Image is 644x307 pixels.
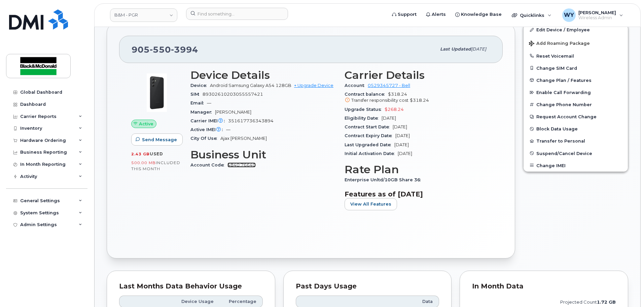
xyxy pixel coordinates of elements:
a: 0529345727 - Bell [368,83,410,88]
span: — [207,100,211,105]
span: Initial Activation Date [345,151,398,156]
span: WY [564,11,574,19]
span: SIM [190,92,203,97]
button: Request Account Change [524,111,628,123]
span: — [226,127,230,132]
span: [PERSON_NAME] [578,10,616,15]
h3: Features as of [DATE] [345,190,491,198]
span: included this month [131,160,180,171]
button: Change IMEI [524,159,628,172]
button: Send Message [131,133,183,146]
a: Support [387,8,421,21]
div: Wesley Yue [558,8,628,22]
span: Manager [190,110,215,115]
span: Knowledge Base [461,11,502,18]
div: Quicklinks [507,8,556,22]
span: Transfer responsibility cost [351,98,408,103]
input: Find something... [186,8,288,20]
span: 905 [132,44,198,55]
tspan: 1.72 GB [597,300,616,305]
button: Suspend/Cancel Device [524,147,628,159]
h3: Carrier Details [345,69,491,81]
img: image20231002-3703462-17nx3v8.jpeg [137,72,177,113]
h3: Rate Plan [345,163,491,176]
div: Last Months Data Behavior Usage [119,283,263,290]
span: Account Code [190,162,227,167]
span: [DATE] [395,133,410,138]
span: $268.24 [385,107,404,112]
span: [DATE] [394,142,409,147]
a: 4840.76640 [227,162,256,167]
span: [PERSON_NAME] [215,110,251,115]
span: Contract Expiry Date [345,133,395,138]
span: Enterprise Unltd/10GB Share 36 [345,177,424,182]
span: 500.00 MB [131,160,156,165]
span: Upgrade Status [345,107,385,112]
span: $318.24 [345,92,491,104]
button: Change Plan / Features [524,74,628,86]
span: 89302610203055557421 [203,92,263,97]
span: Android Samsung Galaxy A54 128GB [210,83,291,88]
span: Eligibility Date [345,116,382,121]
span: 550 [150,44,171,55]
button: View All Features [345,198,397,210]
span: Active [139,121,153,127]
span: Alerts [432,11,446,18]
h3: Business Unit [190,149,336,161]
span: [DATE] [382,116,396,121]
text: projected count [560,300,616,305]
button: Enable Call Forwarding [524,86,628,98]
span: Suspend/Cancel Device [536,151,592,156]
span: [DATE] [398,151,412,156]
a: + Upgrade Device [294,83,333,88]
button: Change SIM Card [524,62,628,74]
span: used [150,151,163,156]
span: Ajax [PERSON_NAME] [220,136,267,141]
span: Wireless Admin [578,15,616,21]
span: Email [190,100,207,105]
div: In Month Data [472,283,616,290]
span: Last Upgraded Date [345,142,394,147]
span: Send Message [142,136,177,143]
span: [DATE] [471,47,486,52]
a: Alerts [421,8,451,21]
span: Contract balance [345,92,388,97]
span: Device [190,83,210,88]
span: Quicklinks [520,12,544,18]
span: Support [398,11,417,18]
span: Last updated [440,47,471,52]
button: Change Phone Number [524,98,628,111]
button: Transfer to Personal [524,135,628,147]
span: $318.24 [410,98,429,103]
span: View All Features [350,201,391,207]
span: [DATE] [393,124,407,129]
span: Enable Call Forwarding [536,90,591,95]
span: 351617736343894 [228,118,274,123]
a: Edit Device / Employee [524,24,628,36]
h3: Device Details [190,69,336,81]
span: Add Roaming Package [529,41,590,47]
span: Change Plan / Features [536,78,592,83]
a: Knowledge Base [451,8,506,21]
button: Block Data Usage [524,123,628,135]
button: Add Roaming Package [524,36,628,50]
span: 2.43 GB [131,152,150,156]
span: Contract Start Date [345,124,393,129]
button: Reset Voicemail [524,50,628,62]
span: Account [345,83,368,88]
div: Past Days Usage [296,283,439,290]
a: B&M - PGR [110,8,177,22]
span: 3994 [171,44,198,55]
span: Carrier IMEI [190,118,228,123]
span: City Of Use [190,136,220,141]
span: Active IMEI [190,127,226,132]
